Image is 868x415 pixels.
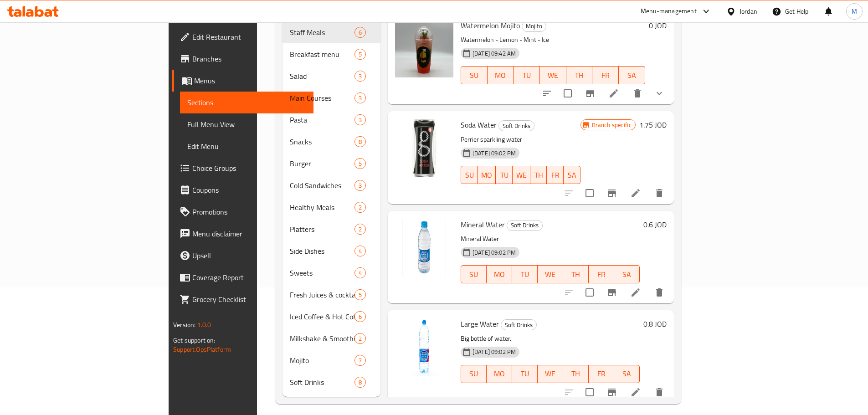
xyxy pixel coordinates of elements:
span: TH [534,169,544,182]
div: Soft Drinks [507,220,543,231]
span: Menus [194,75,306,86]
span: MO [490,268,508,281]
span: Fresh Juices & cocktail [290,289,354,300]
div: items [354,355,366,366]
nav: Menu sections [282,18,380,397]
a: Edit Menu [180,135,313,157]
span: 6 [355,313,365,321]
span: Side Dishes [290,246,354,256]
button: MO [487,265,512,283]
button: SU [461,66,488,84]
button: show more [648,82,670,104]
span: 2 [355,225,365,234]
span: 3 [355,72,365,81]
div: items [354,311,366,322]
span: Platters [290,224,354,235]
span: Snacks [290,136,354,147]
span: Edit Restaurant [192,31,306,42]
button: FR [592,66,619,84]
button: delete [648,381,670,403]
a: Coverage Report [172,266,313,288]
span: Main Courses [290,92,354,103]
div: Mojito [290,355,354,366]
button: Branch-specific-item [601,282,623,303]
span: Coverage Report [192,272,306,283]
h6: 0.6 JOD [643,218,667,231]
span: Burger [290,158,354,169]
div: items [354,27,366,38]
span: [DATE] 09:02 PM [469,149,519,158]
span: SU [465,367,483,380]
div: items [354,71,366,82]
span: SA [618,367,636,380]
button: FR [589,365,614,383]
a: Support.OpsPlatform [173,343,231,355]
button: SU [461,166,478,184]
div: items [354,136,366,147]
span: Get support on: [173,334,215,346]
span: [DATE] 09:02 PM [469,248,519,257]
a: Branches [172,48,313,70]
a: Edit menu item [630,287,641,298]
span: 2 [355,334,365,343]
div: Mojito [522,21,546,32]
div: Iced Coffee & Hot Coffee [290,311,354,322]
p: Perrier sparkling water [461,134,580,145]
span: TH [570,69,589,82]
span: WE [516,169,527,182]
span: 5 [355,291,365,299]
span: 5 [355,159,365,168]
div: Jordan [740,6,757,16]
span: Soda Water [461,118,497,132]
div: Mojito7 [282,349,380,371]
button: WE [540,66,566,84]
div: Staff Meals [290,27,354,38]
a: Full Menu View [180,113,313,135]
span: Branches [192,53,306,64]
span: FR [596,69,615,82]
span: TU [517,69,536,82]
span: Sweets [290,267,354,278]
span: SA [618,268,636,281]
span: Select to update [580,383,599,402]
span: Soft Drinks [290,377,354,388]
button: TU [512,365,538,383]
div: items [354,267,366,278]
button: delete [648,282,670,303]
button: delete [627,82,648,104]
span: WE [541,367,560,380]
p: Mineral Water [461,233,640,245]
img: Watermelon Mojito [395,19,453,77]
span: Coupons [192,184,306,195]
span: FR [592,367,611,380]
div: Burger5 [282,153,380,174]
span: Soft Drinks [499,121,534,131]
span: Edit Menu [187,141,306,152]
span: Large Water [461,317,499,331]
div: Salad3 [282,65,380,87]
div: Pasta3 [282,109,380,131]
div: items [354,333,366,344]
div: items [354,224,366,235]
button: SA [564,166,580,184]
a: Edit menu item [608,88,619,99]
span: TU [499,169,509,182]
span: Grocery Checklist [192,294,306,305]
div: Soft Drinks [498,120,534,131]
button: MO [488,66,514,84]
button: WE [538,365,563,383]
button: TH [563,265,589,283]
span: 5 [355,50,365,59]
span: 3 [355,181,365,190]
button: MO [487,365,512,383]
span: SU [465,69,484,82]
div: Platters2 [282,218,380,240]
span: Upsell [192,250,306,261]
div: items [354,158,366,169]
span: WE [544,69,563,82]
